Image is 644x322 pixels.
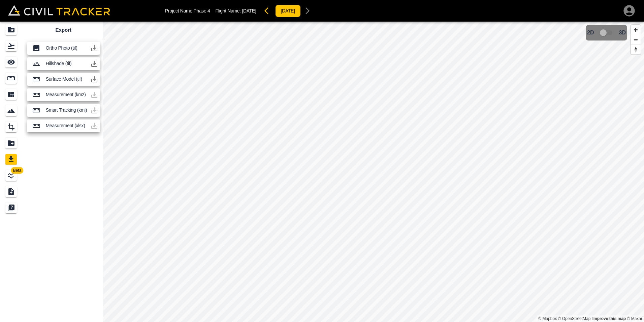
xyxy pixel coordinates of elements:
[215,8,256,14] p: Flight Name:
[592,316,626,321] a: Map feedback
[538,316,557,321] a: Mapbox
[631,25,641,35] button: Zoom in
[275,5,301,17] button: [DATE]
[242,8,256,14] span: [DATE]
[558,316,591,321] a: OpenStreetMap
[597,26,616,39] span: 3D model not uploaded yet
[627,316,642,321] a: Maxar
[631,35,641,45] button: Zoom out
[587,30,594,36] span: 2D
[165,8,210,14] p: Project Name: Phase 4
[103,22,644,322] canvas: Map
[619,30,626,36] span: 3D
[631,45,641,54] button: Reset bearing to north
[8,5,110,16] img: Civil Tracker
